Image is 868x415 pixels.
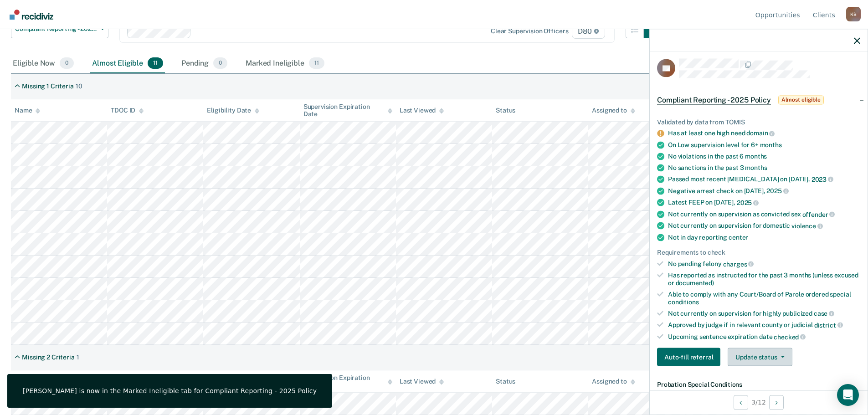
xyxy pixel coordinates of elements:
button: Update status [728,348,792,366]
div: Last Viewed [400,107,444,114]
div: Last Viewed [400,378,444,385]
div: Able to comply with any Court/Board of Parole ordered special [668,290,860,306]
div: Supervision Expiration Date [303,374,392,389]
span: charges [723,260,754,267]
span: 0 [213,57,227,69]
dt: Probation Special Conditions [657,381,860,389]
div: 1 [77,354,79,361]
div: No sanctions in the past 3 [668,164,860,171]
div: Missing 2 Criteria [22,354,74,361]
div: Status [496,107,515,114]
span: months [745,152,767,159]
div: Not currently on supervision for highly publicized [668,309,860,318]
span: 11 [148,57,163,69]
div: Status [496,378,515,385]
button: Auto-fill referral [657,348,720,366]
div: Not currently on supervision for domestic [668,222,860,230]
span: 2023 [812,175,833,183]
span: D80 [572,24,605,39]
span: documented) [676,279,714,287]
span: 2025 [737,199,759,206]
div: Marked Ineligible [244,54,326,74]
div: K B [846,7,861,21]
img: Recidiviz [10,10,53,20]
div: Has reported as instructed for the past 3 months (unless excused or [668,272,860,287]
div: Almost Eligible [90,54,165,74]
span: district [814,321,843,328]
div: [PERSON_NAME] is now in the Marked Ineligible tab for Compliant Reporting - 2025 Policy [23,387,317,395]
span: Almost eligible [778,95,824,104]
span: months [760,141,782,148]
div: Missing 1 Criteria [22,82,73,90]
span: months [745,164,767,171]
div: Validated by data from TOMIS [657,118,860,126]
button: Next Opportunity [769,395,784,410]
div: Upcoming sentence expiration date [668,333,860,341]
div: Assigned to [592,107,635,114]
div: Passed most recent [MEDICAL_DATA] on [DATE], [668,175,860,183]
div: Clear supervision officers [491,27,568,35]
div: Negative arrest check on [DATE], [668,187,860,195]
div: Compliant Reporting - 2025 PolicyAlmost eligible [650,85,868,114]
div: Has at least one high need domain [668,129,860,138]
div: Open Intercom Messenger [837,384,859,406]
span: offender [802,210,835,218]
div: Pending [180,54,229,74]
div: Name [15,107,40,114]
div: Eligible Now [11,54,76,74]
div: On Low supervision level for 6+ [668,141,860,149]
span: 11 [309,57,324,69]
span: Compliant Reporting - 2025 Policy [657,95,771,104]
a: Navigate to form link [657,348,724,366]
div: 3 / 12 [650,390,868,414]
div: TDOC ID [111,107,144,114]
span: checked [774,333,806,340]
button: Profile dropdown button [846,7,861,21]
div: No pending felony [668,260,860,268]
div: No violations in the past 6 [668,152,860,160]
div: Latest FEEP on [DATE], [668,199,860,207]
span: conditions [668,298,699,305]
div: 10 [76,82,82,90]
div: Not in day reporting [668,233,860,241]
span: center [729,233,748,241]
div: Requirements to check [657,248,860,256]
div: Not currently on supervision as convicted sex [668,210,860,218]
span: 0 [60,57,74,69]
span: violence [791,222,823,230]
div: Eligibility Date [207,107,259,114]
button: Previous Opportunity [734,395,748,410]
div: Assigned to [592,378,635,385]
div: Supervision Expiration Date [303,103,392,118]
div: Approved by judge if in relevant county or judicial [668,321,860,329]
span: case [814,310,834,317]
span: 2025 [766,187,788,195]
